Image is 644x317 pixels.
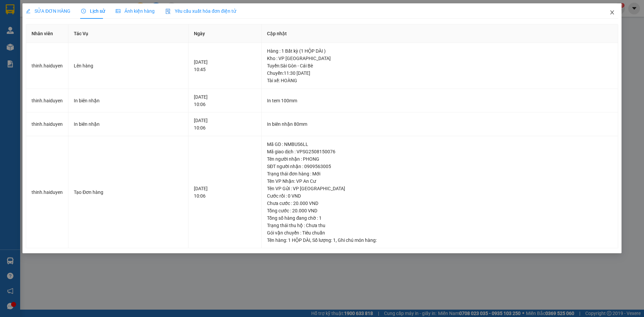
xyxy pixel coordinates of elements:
div: Trạng thái đơn hàng : Mới [267,170,612,177]
th: Cập nhật [262,24,618,43]
div: In biên nhận [74,120,183,128]
div: Tên VP Gửi : VP [GEOGRAPHIC_DATA] [267,185,612,192]
span: close [609,10,615,15]
td: thinh.haiduyen [26,136,68,249]
td: thinh.haiduyen [26,89,68,113]
button: Close [603,3,622,22]
span: Ảnh kiện hàng [116,8,155,14]
span: 1 [333,237,336,243]
div: In tem 100mm [267,97,612,104]
th: Ngày [189,24,262,43]
div: [DATE] 10:06 [194,93,256,108]
div: Tổng số hàng đang chờ : 1 [267,214,612,222]
div: Hàng : 1 Bất kỳ (1 HỘP DÀI ) [267,47,612,55]
div: In biên nhận [74,97,183,104]
div: Tên hàng: , Số lượng: , Ghi chú món hàng: [267,236,612,244]
th: Tác Vụ [68,24,189,43]
div: Cước rồi : 0 VND [267,192,612,200]
div: [DATE] 10:06 [194,117,256,131]
div: Mã GD : NMBUS6LL [267,141,612,148]
img: icon [165,9,171,14]
div: [DATE] 10:45 [194,58,256,73]
div: Lên hàng [74,62,183,69]
div: Tên VP Nhận: VP An Cư [267,177,612,185]
span: clock-circle [81,9,86,13]
div: Kho : VP [GEOGRAPHIC_DATA] [267,55,612,62]
div: Tuyến : Sài Gòn - Cái Bè Chuyến: 11:30 [DATE] Tài xế: HOÀNG [267,62,612,84]
div: SĐT người nhận : 0909563005 [267,163,612,170]
div: Trạng thái thu hộ : Chưa thu [267,222,612,229]
span: picture [116,9,120,13]
div: Tạo Đơn hàng [74,189,183,196]
span: Yêu cầu xuất hóa đơn điện tử [165,8,236,14]
div: Mã giao dịch : VPSG2508150076 [267,148,612,155]
div: [DATE] 10:06 [194,185,256,200]
th: Nhân viên [26,24,68,43]
div: Tổng cước : 20.000 VND [267,207,612,214]
div: Chưa cước : 20.000 VND [267,200,612,207]
span: 1 HỘP DÀI [288,237,310,243]
td: thinh.haiduyen [26,112,68,136]
td: thinh.haiduyen [26,43,68,89]
span: Lịch sử [81,8,105,14]
div: Tên người nhận : PHONG [267,155,612,163]
div: In biên nhận 80mm [267,120,612,128]
span: SỬA ĐƠN HÀNG [26,8,70,14]
div: Gói vận chuyển : Tiêu chuẩn [267,229,612,236]
span: edit [26,9,31,13]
